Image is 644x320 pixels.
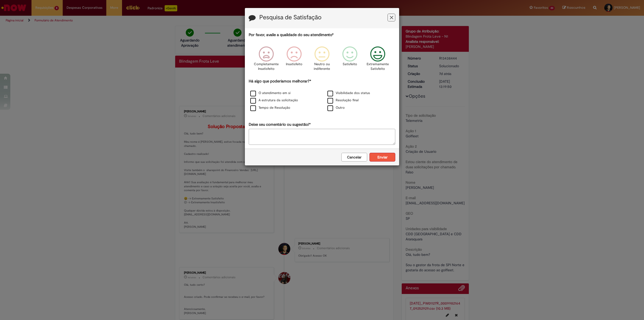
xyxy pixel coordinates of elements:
[327,91,370,96] label: Visibilidade dos status
[281,43,307,78] div: Insatisfeito
[337,43,363,78] div: Satisfeito
[367,62,389,71] p: Extremamente Satisfeito
[254,62,279,71] p: Completamente Insatisfeito
[286,62,302,67] p: Insatisfeito
[249,122,311,127] label: Deixe seu comentário ou sugestão!*
[327,98,359,103] label: Resolução final
[250,105,290,110] label: Tempo de Resolução
[313,62,331,71] p: Neutro ou indiferente
[253,43,279,78] div: Completamente Insatisfeito
[250,91,291,96] label: O atendimento em si
[309,43,335,78] div: Neutro ou indiferente
[259,14,321,21] label: Pesquisa de Satisfação
[250,98,298,103] label: A estrutura da solicitação
[341,153,367,162] button: Cancelar
[249,79,395,112] div: Há algo que poderíamos melhorar?*
[249,32,334,38] label: Por favor, avalie a qualidade do seu atendimento*
[365,43,391,78] div: Extremamente Satisfeito
[369,153,395,162] button: Enviar
[343,62,357,67] p: Satisfeito
[327,105,345,110] label: Outro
